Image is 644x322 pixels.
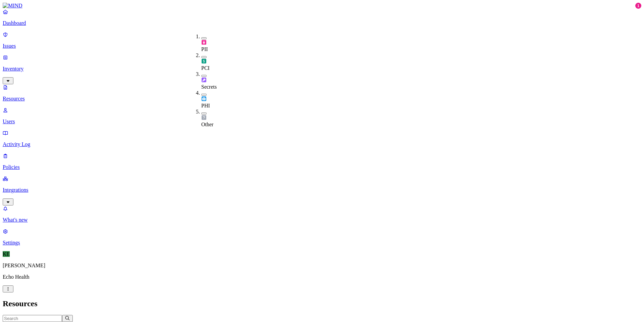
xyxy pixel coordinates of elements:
img: other [201,115,207,120]
p: Issues [3,43,641,49]
p: Echo Health [3,274,641,280]
h2: Resources [3,299,641,308]
p: [PERSON_NAME] [3,263,641,269]
span: PII [201,46,208,52]
span: Secrets [201,84,217,90]
a: Users [3,107,641,125]
a: What's new [3,205,641,223]
img: pci [201,58,207,64]
a: MIND [3,3,641,9]
a: Issues [3,32,641,49]
img: secret [201,77,207,83]
img: phi [201,96,207,101]
p: Inventory [3,66,641,72]
input: Search [3,315,62,322]
p: Activity Log [3,141,641,147]
p: What's new [3,217,641,223]
a: Integrations [3,176,641,204]
a: Inventory [3,54,641,83]
span: PCI [201,65,210,71]
span: PHI [201,103,210,108]
a: Resources [3,84,641,102]
p: Resources [3,96,641,102]
a: Policies [3,153,641,170]
div: 1 [635,3,641,9]
p: Dashboard [3,20,641,26]
img: pii [201,40,207,45]
a: Settings [3,228,641,246]
p: Users [3,119,641,125]
p: Policies [3,164,641,170]
a: Dashboard [3,9,641,26]
p: Integrations [3,187,641,193]
a: Activity Log [3,130,641,147]
p: Settings [3,240,641,246]
span: Other [201,122,213,127]
span: KE [3,251,10,257]
img: MIND [3,3,22,9]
